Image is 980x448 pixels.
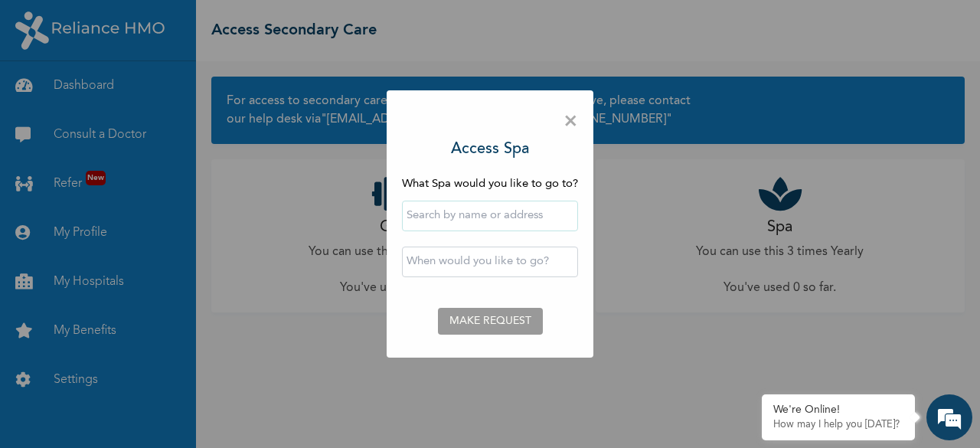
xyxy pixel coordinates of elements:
[251,8,288,44] div: Minimize live chat window
[451,138,529,161] h3: Access Spa
[8,317,292,371] textarea: Type your message and hit 'Enter'
[8,397,150,408] span: Conversation
[402,247,578,277] input: When would you like to go?
[773,404,903,417] div: We're Online!
[28,77,62,115] img: d_794563401_company_1708531726252_794563401
[402,201,578,231] input: Search by name or address
[80,86,257,106] div: Chat with us now
[89,142,211,297] span: We're online!
[563,106,578,138] span: ×
[402,178,578,190] span: What Spa would you like to go to?
[150,371,292,418] div: FAQs
[773,419,903,431] p: How may I help you today?
[438,308,543,335] button: MAKE REQUEST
